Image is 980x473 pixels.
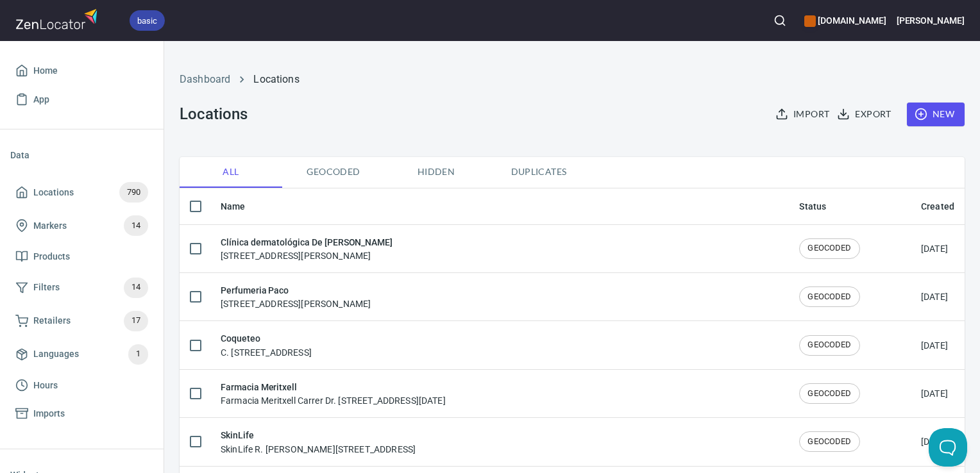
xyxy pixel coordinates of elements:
h6: SkinLife [221,428,416,442]
a: Products [10,242,153,271]
span: Filters [33,279,60,295]
h6: [PERSON_NAME] [897,13,965,28]
h6: Perfumeria Paco [221,283,371,297]
a: Markers14 [10,209,153,242]
span: Products [33,249,70,265]
span: All [187,164,275,180]
a: Imports [10,399,153,428]
span: Markers [33,218,67,234]
div: [DATE] [921,435,948,448]
a: Home [10,56,153,85]
span: Retailers [33,313,71,329]
a: Hours [10,371,153,400]
th: Name [210,188,789,225]
span: Hidden [393,164,480,180]
nav: breadcrumb [180,72,965,87]
a: App [10,85,153,114]
a: Retailers17 [10,304,153,338]
button: New [907,103,965,126]
span: 14 [124,219,148,233]
div: basic [130,10,165,31]
button: [PERSON_NAME] [897,6,965,35]
a: Languages1 [10,338,153,371]
div: Farmacia Meritxell Carrer Dr. [STREET_ADDRESS][DATE] [221,380,446,407]
div: [DATE] [921,242,948,255]
a: Filters14 [10,271,153,304]
div: [DATE] [921,387,948,400]
h6: Farmacia Meritxell [221,380,446,394]
span: Languages [33,346,79,362]
div: SkinLife R. [PERSON_NAME][STREET_ADDRESS] [221,428,416,455]
a: Locations [253,73,299,85]
span: GEOCODED [800,339,859,351]
button: Export [834,103,896,126]
div: [STREET_ADDRESS][PERSON_NAME] [221,235,393,262]
span: Geocoded [290,164,377,180]
span: GEOCODED [800,436,859,448]
button: Import [773,103,834,126]
span: Locations [33,185,74,201]
span: Home [33,63,58,79]
button: color-CE600E [804,15,816,27]
span: 790 [119,185,148,200]
a: Locations790 [10,176,153,209]
span: basic [130,14,165,28]
span: 17 [124,313,148,328]
th: Created [911,188,965,225]
h3: Locations [180,105,247,123]
h6: [DOMAIN_NAME] [804,13,886,28]
span: Duplicates [495,164,582,180]
span: Export [840,106,891,122]
span: New [917,106,954,122]
div: [DATE] [921,339,948,352]
h6: Coqueteo [221,331,312,345]
h6: Clínica dermatológica De [PERSON_NAME] [221,235,393,249]
div: C. [STREET_ADDRESS] [221,331,312,358]
span: GEOCODED [800,388,859,400]
span: GEOCODED [800,291,859,303]
iframe: Help Scout Beacon - Open [929,428,967,467]
th: Status [789,188,911,225]
span: Import [778,106,829,122]
span: Hours [33,378,58,394]
div: [DATE] [921,290,948,303]
span: Imports [33,406,65,422]
span: App [33,92,49,108]
li: Data [10,140,153,170]
span: GEOCODED [800,242,859,254]
img: zenlocator [15,5,101,33]
a: Dashboard [180,73,230,85]
div: [STREET_ADDRESS][PERSON_NAME] [221,283,371,310]
span: 14 [124,280,148,295]
span: 1 [128,347,148,361]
